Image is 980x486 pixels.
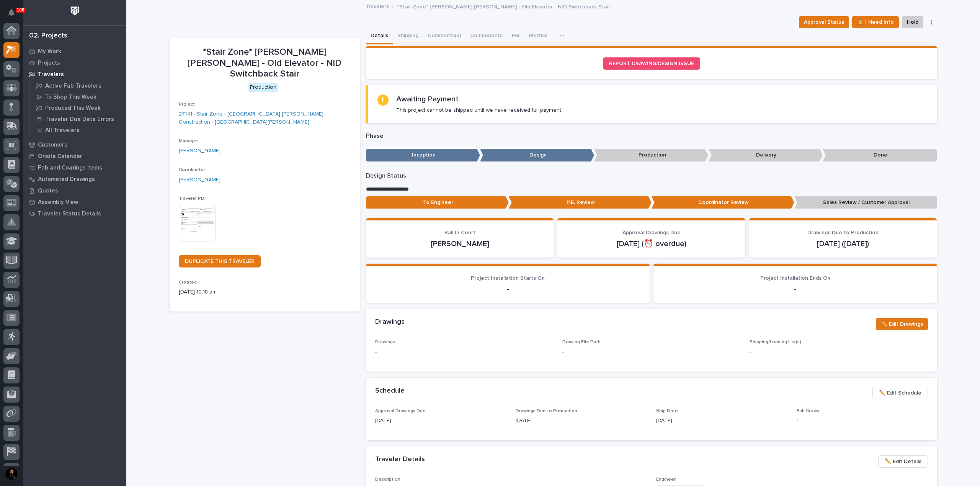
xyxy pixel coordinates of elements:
p: *Stair Zone* [PERSON_NAME] [PERSON_NAME] - Old Elevator - NID Switchback Stair [397,2,610,10]
div: 02. Projects [29,32,67,40]
p: [DATE] 10:18 am [179,288,351,296]
a: Traveler Due Date Errors [29,114,126,124]
div: Production [248,83,278,92]
p: Onsite Calendar [38,153,82,160]
p: Quotes [38,188,58,194]
a: My Work [23,46,126,57]
button: Notifications [3,5,20,21]
span: Manager [179,139,198,144]
p: [DATE] [375,417,506,425]
span: Engineer [656,477,676,482]
p: *Stair Zone* [PERSON_NAME] [PERSON_NAME] - Old Elevator - NID Switchback Stair [179,47,351,80]
span: Shipping/Loading List(s) [750,340,801,344]
span: DUPLICATE THIS TRAVELER [185,259,255,264]
img: Workspace Logo [68,4,82,18]
p: Projects [38,60,60,67]
a: Automated Drawings [23,173,126,185]
p: This project cannot be shipped until we have received full payment. [396,107,562,114]
a: Active Fab Travelers [29,80,126,91]
h2: Awaiting Payment [396,95,459,104]
span: Drawings [375,340,395,344]
button: ✏️ Edit Drawings [876,318,928,330]
button: FAI [507,28,524,44]
span: Ship Date [656,409,678,413]
p: 100 [17,7,24,13]
button: Hold [902,16,923,28]
p: [DATE] [516,417,647,425]
a: Travelers [366,2,389,10]
p: Done [823,149,937,161]
p: All Travelers [45,127,80,134]
span: Approval Drawings Due [375,409,426,413]
a: 27141 - Stair Zone - [GEOGRAPHIC_DATA] [PERSON_NAME] Construction - [GEOGRAPHIC_DATA][PERSON_NAME] [179,110,351,126]
h2: Drawings [375,318,405,326]
p: Active Fab Travelers [45,83,101,90]
p: Coordinator Review [652,196,794,209]
span: Created [179,280,197,285]
a: Travelers [23,68,126,80]
p: Traveler Due Date Errors [45,116,114,123]
a: [PERSON_NAME] [179,176,220,184]
span: ✏️ Edit Drawings [881,320,923,329]
span: Project [179,102,195,107]
span: ⏳ I Need Info [857,18,894,27]
a: REPORT DRAWING/DESIGN ISSUE [603,57,700,70]
a: Projects [23,57,126,68]
span: Fab Crews [797,409,819,413]
p: - [375,348,553,356]
p: Automated Drawings [38,176,95,183]
a: DUPLICATE THIS TRAVELER [179,255,261,267]
p: Customers [38,142,67,148]
span: Project Installation Starts On [471,276,545,281]
span: Drawing File Path [562,340,601,344]
a: All Travelers [29,125,126,135]
p: Inception [366,149,480,161]
a: Customers [23,139,126,150]
a: Traveler Status Details [23,208,126,219]
span: Project Installation Ends On [760,276,830,281]
p: [DATE] ([DATE]) [758,239,928,248]
p: - [750,348,928,356]
p: Sales Review / Customer Approval [794,196,937,209]
button: Components [465,28,507,44]
span: Hold [907,18,918,27]
p: Fab and Coatings Items [38,165,102,171]
button: Approval Status [799,16,849,28]
span: Approval Drawings Due [622,230,681,235]
a: Produced This Week [29,103,126,113]
p: Design Status [366,172,937,179]
p: My Work [38,48,61,55]
span: Traveler PDF [179,196,207,201]
p: Production [594,149,708,161]
span: ✏️ Edit Details [885,457,921,466]
button: ✏️ Edit Schedule [872,387,928,399]
button: users-avatar [3,466,20,482]
p: Delivery [709,149,823,161]
span: ✏️ Edit Schedule [879,388,921,398]
a: Onsite Calendar [23,150,126,162]
p: Assembly View [38,199,78,206]
h2: Schedule [375,387,405,395]
p: - [375,284,640,294]
p: Phase [366,132,937,140]
button: Details [366,28,393,44]
button: Shipping [393,28,423,44]
p: [DATE] [656,417,787,425]
p: To Engineer [366,196,509,209]
span: Drawings Due to Production [516,409,577,413]
a: To Shop This Week [29,91,126,102]
a: Quotes [23,185,126,196]
p: P.E. Review [509,196,652,209]
p: [PERSON_NAME] [375,239,545,248]
h2: Traveler Details [375,455,425,464]
p: Traveler Status Details [38,210,101,217]
button: ⏳ I Need Info [852,16,899,28]
span: Approval Status [804,18,844,27]
p: - [797,417,928,425]
p: Design [480,149,594,161]
button: ✏️ Edit Details [878,455,928,468]
button: Comments (3) [423,28,465,44]
a: [PERSON_NAME] [179,147,220,155]
p: - [562,348,564,356]
div: Notifications100 [10,9,20,21]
